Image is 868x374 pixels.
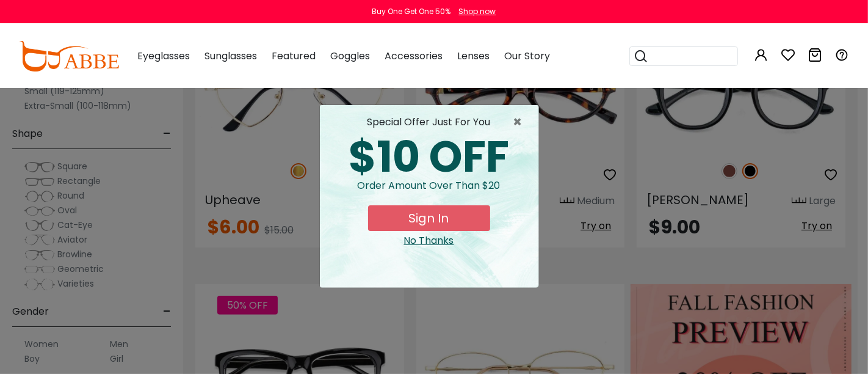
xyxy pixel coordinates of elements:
span: Goggles [330,49,370,63]
a: Shop now [453,6,496,16]
span: Sunglasses [204,49,257,63]
button: Close [513,115,529,130]
span: Our Story [504,49,550,63]
span: × [513,115,529,130]
div: Order amount over than $20 [330,178,529,205]
span: Lenses [457,49,490,63]
div: Shop now [459,6,496,17]
button: Sign In [368,205,490,231]
div: special offer just for you [330,115,529,130]
span: Accessories [385,49,443,63]
span: Featured [272,49,316,63]
div: Close [330,233,529,248]
span: Eyeglasses [137,49,190,63]
div: Buy One Get One 50% [372,6,451,17]
img: abbeglasses.com [19,41,119,71]
div: $10 OFF [330,136,529,178]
